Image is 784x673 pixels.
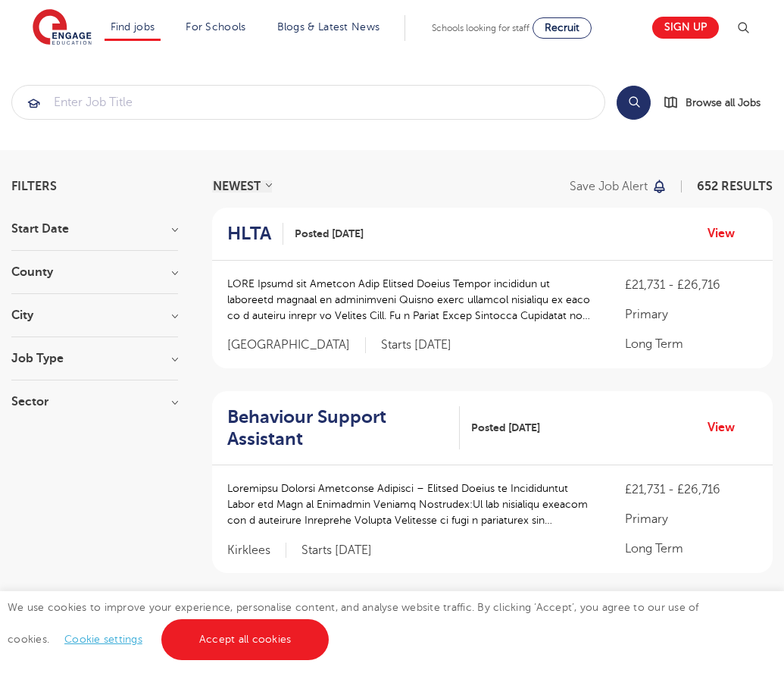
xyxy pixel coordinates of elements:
span: Posted [DATE] [295,226,364,242]
h2: HLTA [227,223,271,245]
p: Primary [625,510,757,528]
a: Sign up [652,17,719,39]
a: View [707,418,746,437]
span: We use cookies to improve your experience, personalise content, and analyse website traffic. By c... [8,602,699,645]
h3: County [11,266,178,278]
a: Recruit [533,17,592,39]
span: Schools looking for staff [432,23,529,33]
p: Save job alert [570,180,648,193]
p: Starts [DATE] [381,337,451,353]
a: Behaviour Support Assistant [227,406,460,450]
p: Long Term [625,335,757,353]
span: Filters [11,180,57,193]
h3: City [11,309,178,321]
a: Blogs & Latest News [277,21,380,33]
span: Browse all Jobs [686,94,761,111]
img: Engage Education [33,9,92,47]
a: Browse all Jobs [663,94,773,111]
p: £21,731 - £26,716 [625,480,757,499]
h2: Behaviour Support Assistant [227,406,448,450]
span: Kirklees [227,543,286,559]
a: For Schools [186,21,245,33]
button: Search [617,86,651,120]
a: Cookie settings [64,634,142,645]
h3: Start Date [11,223,178,235]
button: Save job alert [570,180,667,193]
a: Find jobs [111,21,155,33]
span: Recruit [545,22,579,33]
h3: Sector [11,396,178,408]
p: £21,731 - £26,716 [625,276,757,294]
h3: Job Type [11,352,178,365]
p: Loremipsu Dolorsi Ametconse Adipisci – Elitsed Doeius te Incididuntut Labor etd Magn al Enimadmin... [227,480,595,528]
a: HLTA [227,223,283,245]
p: LORE Ipsumd sit Ametcon Adip Elitsed Doeius Tempor incididun ut laboreetd magnaal en adminimveni ... [227,276,595,324]
span: 652 RESULTS [697,180,773,193]
p: Long Term [625,540,757,558]
input: Submit [12,86,604,119]
div: Submit [11,85,605,120]
p: Starts [DATE] [301,543,372,559]
span: Posted [DATE] [471,420,540,436]
span: [GEOGRAPHIC_DATA] [227,337,366,353]
a: Accept all cookies [161,619,330,660]
a: View [707,224,746,243]
p: Primary [625,305,757,324]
